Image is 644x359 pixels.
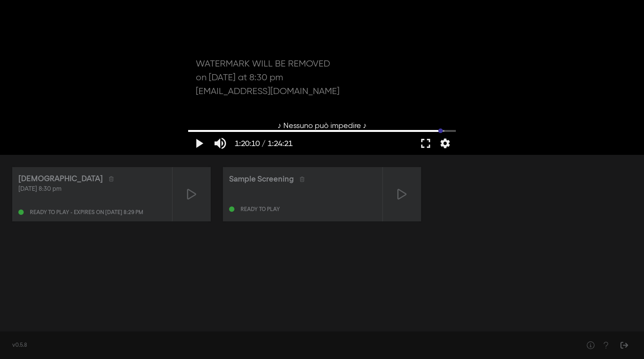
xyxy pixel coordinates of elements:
button: Altre impostazioni [436,132,454,155]
div: v0.5.8 [12,341,568,349]
button: Schermo intero [415,132,436,155]
div: Sample Screening [229,174,294,185]
div: Ready to play - expires on [DATE] 8:29 pm [30,210,143,215]
button: Riproduci [188,132,210,155]
div: [DATE] 8:30 pm [18,185,166,194]
button: Help [583,338,598,353]
div: [DEMOGRAPHIC_DATA] [18,173,103,185]
button: Help [598,338,613,353]
button: Disattiva audio [210,132,231,155]
button: 1:20:10 / 1:24:21 [231,132,296,155]
div: Ready to play [241,207,280,212]
button: Sign Out [616,338,632,353]
input: Cerca [188,128,456,133]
